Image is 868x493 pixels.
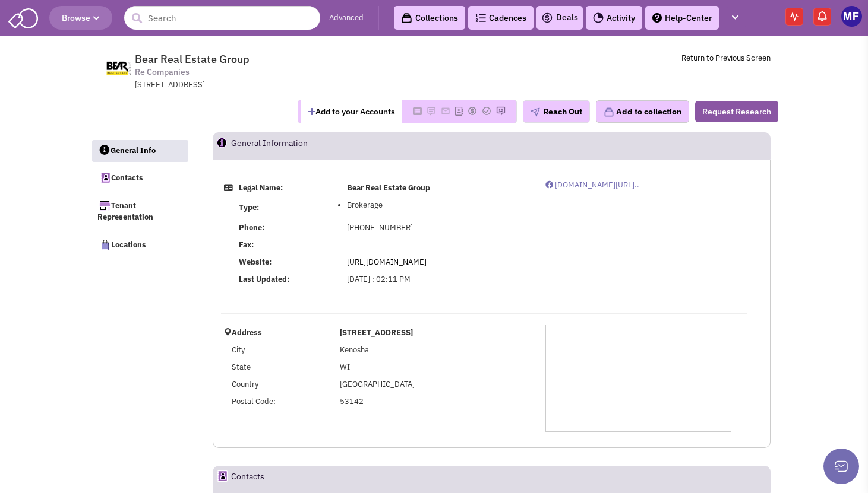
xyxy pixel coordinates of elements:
[329,12,364,24] a: Advanced
[231,133,308,159] h2: General Information
[523,100,590,123] button: Reach Out
[482,106,491,116] img: Please add to your accounts
[229,359,337,376] td: State
[62,12,100,23] span: Browse
[239,240,254,250] b: Fax:
[468,6,534,30] a: Cadences
[545,180,639,190] a: [DOMAIN_NAME][URL]..
[91,232,188,257] a: Locations
[239,274,289,284] b: Last Updated:
[347,183,430,193] b: Bear Real Estate Group
[555,180,639,190] span: [DOMAIN_NAME][URL]..
[229,342,337,359] td: City
[231,466,264,492] h2: Contacts
[586,6,642,30] a: Activity
[344,220,530,237] td: [PHONE_NUMBER]
[8,6,38,28] img: SmartAdmin
[232,327,262,338] b: Address
[496,106,506,116] img: Please add to your accounts
[468,106,477,116] img: Please add to your accounts
[229,376,337,393] td: Country
[337,393,530,411] td: 53142
[541,11,578,25] a: Deals
[239,183,283,193] b: Legal Name:
[441,106,450,116] img: Please add to your accounts
[135,79,445,91] div: [STREET_ADDRESS]
[337,376,530,393] td: [GEOGRAPHIC_DATA]
[337,359,530,376] td: WI
[92,140,188,163] a: General Info
[394,6,465,30] a: Collections
[344,271,530,288] td: [DATE] : 02:11 PM
[596,100,689,123] button: Add to collection
[239,257,272,267] b: Website:
[645,6,719,30] a: Help-Center
[135,66,190,78] span: Re Companies
[91,193,188,229] a: Tenant Representation
[427,106,436,116] img: Please add to your accounts
[652,13,662,23] img: help.png
[135,52,250,66] span: Bear Real Estate Group
[475,14,486,22] img: Cadences_logo.png
[593,12,604,23] img: Activity.png
[541,11,553,25] img: icon-deals.svg
[347,200,527,211] li: Brokerage
[49,6,112,30] button: Browse
[695,101,778,122] button: Request Research
[531,107,540,117] img: plane.png
[239,222,264,233] b: Phone:
[401,12,412,24] img: icon-collection-lavender-black.svg
[239,202,259,212] b: Type:
[337,342,530,359] td: Kenosha
[91,165,188,190] a: Contacts
[229,393,337,411] td: Postal Code:
[681,53,771,63] a: Return to Previous Screen
[347,257,427,267] a: [URL][DOMAIN_NAME]
[841,6,862,27] img: Mark Fredericks
[124,6,320,30] input: Search
[301,100,402,123] button: Add to your Accounts
[604,107,614,117] img: icon-collection-lavender.png
[340,327,413,338] b: [STREET_ADDRESS]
